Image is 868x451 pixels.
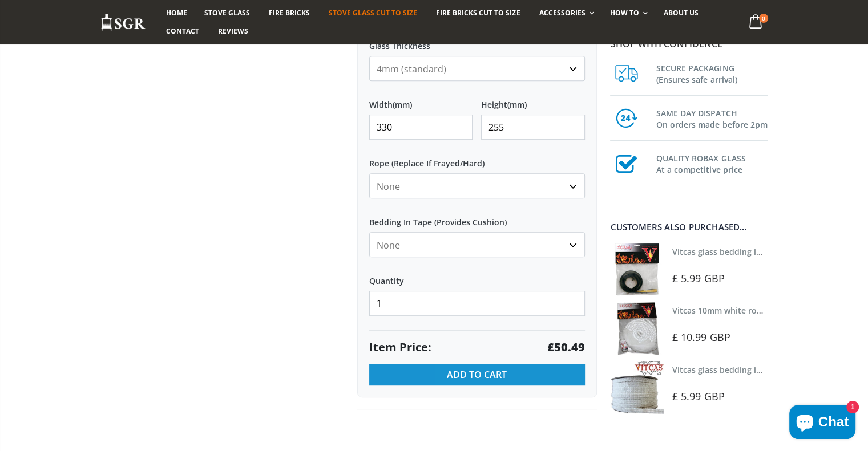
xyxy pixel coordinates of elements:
[507,100,527,110] span: (mm)
[100,13,146,32] img: Stove Glass Replacement
[158,4,196,22] a: Home
[166,8,187,18] span: Home
[655,4,707,22] a: About us
[369,266,585,286] label: Quantity
[369,207,585,227] label: Bedding In Tape (Provides Cushion)
[664,8,699,18] span: About us
[656,151,768,176] h3: QUALITY ROBAX GLASS At a competitive price
[539,8,585,18] span: Accessories
[786,405,859,442] inbox-online-store-chat: Shopify online store chat
[610,243,663,296] img: Vitcas stove glass bedding in tape
[393,100,412,110] span: (mm)
[269,8,310,18] span: Fire Bricks
[369,339,431,355] span: Item Price:
[436,8,520,18] span: Fire Bricks Cut To Size
[369,364,585,385] button: Add to Cart
[369,90,473,110] label: Width
[610,8,639,18] span: How To
[610,223,768,231] div: Customers also purchased...
[672,330,730,344] span: £ 10.99 GBP
[329,8,417,18] span: Stove Glass Cut To Size
[610,302,663,355] img: Vitcas white rope, glue and gloves kit 10mm
[218,26,248,36] span: Reviews
[530,4,599,22] a: Accessories
[759,14,768,23] span: 0
[672,389,725,403] span: £ 5.99 GBP
[369,148,585,169] label: Rope (Replace If Frayed/Hard)
[672,271,725,285] span: £ 5.99 GBP
[158,22,208,40] a: Contact
[204,8,250,18] span: Stove Glass
[427,4,528,22] a: Fire Bricks Cut To Size
[260,4,318,22] a: Fire Bricks
[320,4,426,22] a: Stove Glass Cut To Size
[656,60,768,86] h3: SECURE PACKAGING (Ensures safe arrival)
[166,26,199,36] span: Contact
[656,105,768,131] h3: SAME DAY DISPATCH On orders made before 2pm
[547,339,585,355] strong: £50.49
[447,368,507,381] span: Add to Cart
[196,4,259,22] a: Stove Glass
[601,4,653,22] a: How To
[744,11,768,34] a: 0
[610,361,663,414] img: Vitcas stove glass bedding in tape
[209,22,257,40] a: Reviews
[481,90,585,110] label: Height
